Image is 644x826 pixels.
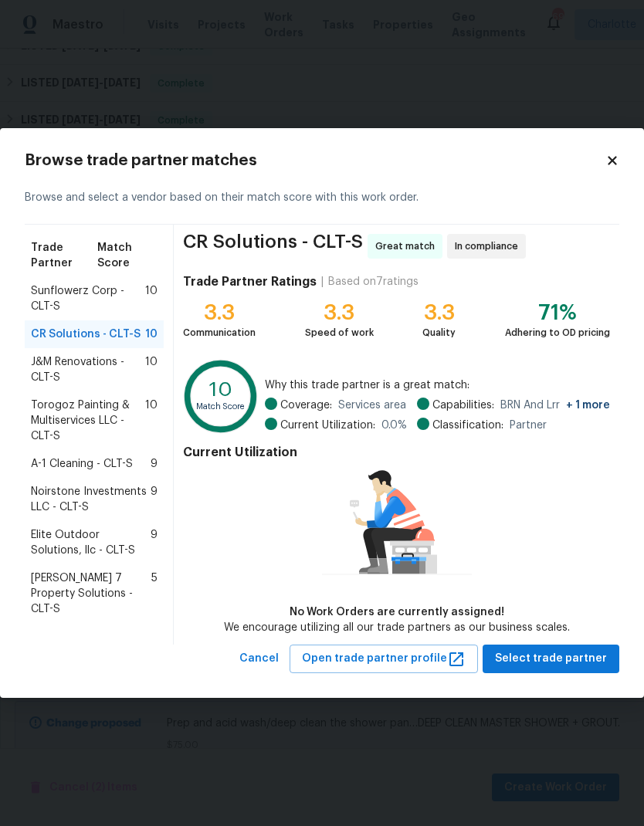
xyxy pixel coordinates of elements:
div: Adhering to OD pricing [505,325,610,340]
span: Classification: [432,418,503,433]
div: Communication [183,325,256,340]
div: We encourage utilizing all our trade partners as our business scales. [224,620,570,635]
span: 9 [151,456,158,472]
span: Trade Partner [31,240,97,271]
span: BRN And Lrr [500,398,610,413]
span: Noirstone Investments LLC - CLT-S [31,484,151,515]
span: + 1 more [566,400,610,411]
span: 0.0 % [381,418,407,433]
div: Speed of work [305,325,374,340]
span: CR Solutions - CLT-S [183,234,363,259]
span: Current Utilization: [280,418,375,433]
div: 3.3 [422,305,456,320]
button: Cancel [233,645,285,673]
div: 3.3 [305,305,374,320]
button: Open trade partner profile [290,645,478,673]
span: Cancel [239,649,279,669]
span: Sunflowerz Corp - CLT-S [31,283,145,314]
text: 10 [209,380,232,401]
button: Select trade partner [483,645,619,673]
span: CR Solutions - CLT-S [31,327,141,342]
span: In compliance [455,239,524,254]
span: 5 [151,570,158,617]
span: Select trade partner [495,649,607,669]
span: Elite Outdoor Solutions, llc - CLT-S [31,527,151,558]
span: Capabilities: [432,398,494,413]
text: Match Score [196,402,246,411]
span: A-1 Cleaning - CLT-S [31,456,133,472]
span: Match Score [97,240,158,271]
div: 3.3 [183,305,256,320]
div: 71% [505,305,610,320]
span: Great match [375,239,441,254]
div: | [317,274,328,289]
span: 9 [151,527,158,558]
div: Quality [422,325,456,340]
span: 10 [145,283,158,314]
span: Open trade partner profile [302,649,466,669]
div: Browse and select a vendor based on their match score with this work order. [25,171,619,225]
span: Coverage: [280,398,332,413]
span: Partner [510,418,547,433]
h4: Current Utilization [183,445,610,460]
h4: Trade Partner Ratings [183,274,317,289]
span: 10 [145,327,158,342]
span: 10 [145,354,158,385]
span: J&M Renovations - CLT-S [31,354,145,385]
span: Torogoz Painting & Multiservices LLC - CLT-S [31,398,145,444]
span: [PERSON_NAME] 7 Property Solutions - CLT-S [31,570,151,617]
h2: Browse trade partner matches [25,153,605,168]
span: Why this trade partner is a great match: [265,377,610,393]
div: No Work Orders are currently assigned! [224,604,570,620]
span: 10 [145,398,158,444]
span: Services area [338,398,406,413]
div: Based on 7 ratings [328,274,419,289]
span: 9 [151,484,158,515]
